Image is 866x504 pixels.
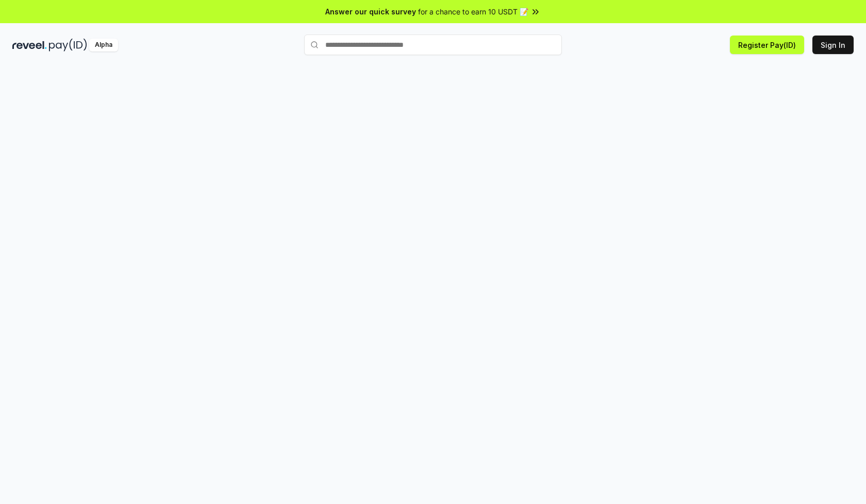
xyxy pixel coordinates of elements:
[89,39,118,51] div: Alpha
[49,39,87,51] img: pay_id
[418,6,528,17] span: for a chance to earn 10 USDT 📝
[812,36,854,54] button: Sign In
[730,36,804,54] button: Register Pay(ID)
[325,6,416,17] span: Answer our quick survey
[12,39,47,51] img: reveel_dark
